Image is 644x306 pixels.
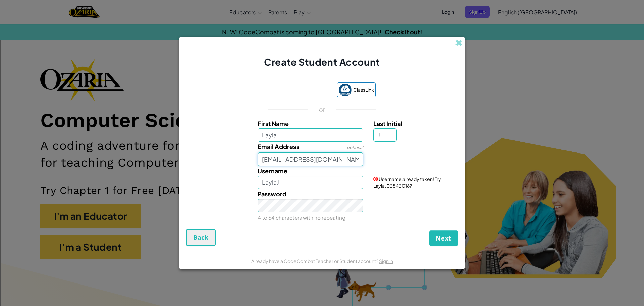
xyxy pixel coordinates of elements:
span: Back [193,233,209,242]
span: Next [436,234,451,242]
span: ClassLink [353,85,374,95]
small: 4 to 64 characters with no repeating [258,214,345,221]
div: Rename [3,39,641,45]
div: Delete [3,21,641,27]
button: Next [429,230,458,246]
span: Username already taken! Try LaylaJ03843016? [373,176,441,189]
span: Create Student Account [264,56,380,68]
div: Options [3,27,641,33]
div: Sign out [3,33,641,39]
div: Sort New > Old [3,9,641,15]
span: Password [258,190,286,198]
button: Back [186,229,216,246]
div: Move To ... [3,45,641,51]
span: Email Address [258,143,299,150]
div: Move To ... [3,15,641,21]
span: First Name [258,120,289,127]
iframe: Sign in with Google Button [265,83,334,98]
span: optional [347,145,363,150]
a: Sign in [379,258,393,264]
p: or [319,105,325,114]
span: Last Initial [373,120,402,127]
span: Already have a CodeCombat Teacher or Student account? [251,258,379,264]
span: Username [258,167,287,175]
img: classlink-logo-small.png [339,84,352,96]
div: Sort A > Z [3,3,641,9]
